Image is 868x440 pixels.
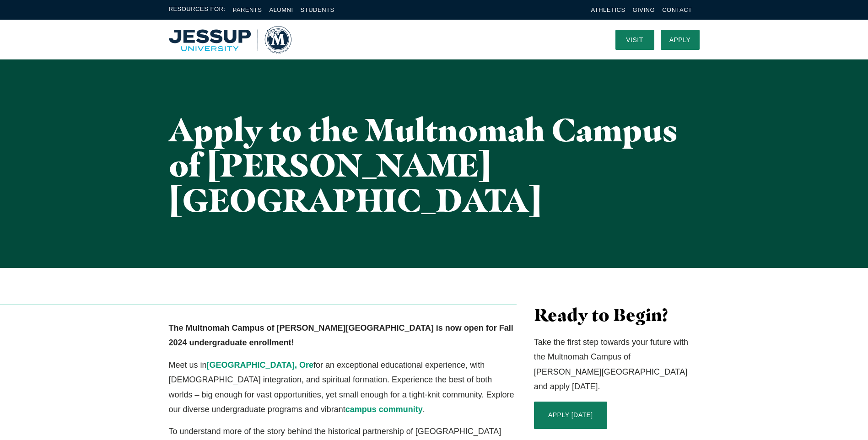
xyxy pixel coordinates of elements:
a: campus community [345,405,423,414]
a: Parents [233,6,262,13]
a: Contact [662,6,692,13]
a: Visit [615,30,654,50]
a: Giving [633,6,655,13]
p: Take the first step towards your future with the Multnomah Campus of [PERSON_NAME][GEOGRAPHIC_DAT... [534,335,700,394]
h3: Ready to Begin? [534,305,700,326]
strong: The Multnomah Campus of [PERSON_NAME][GEOGRAPHIC_DATA] is now open for Fall 2024 undergraduate en... [169,323,513,347]
a: Alumni [269,6,293,13]
a: [GEOGRAPHIC_DATA], Ore [207,360,313,370]
img: Multnomah University Logo [169,26,291,54]
p: Meet us in for an exceptional educational experience, with [DEMOGRAPHIC_DATA] integration, and sp... [169,358,517,417]
span: Resources For: [169,5,226,15]
a: APPLY [DATE] [534,402,607,429]
a: Apply [661,30,700,50]
a: Students [301,6,334,13]
a: Home [169,26,291,54]
h1: Apply to the Multnomah Campus of [PERSON_NAME][GEOGRAPHIC_DATA] [169,112,700,218]
a: Athletics [591,6,625,13]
